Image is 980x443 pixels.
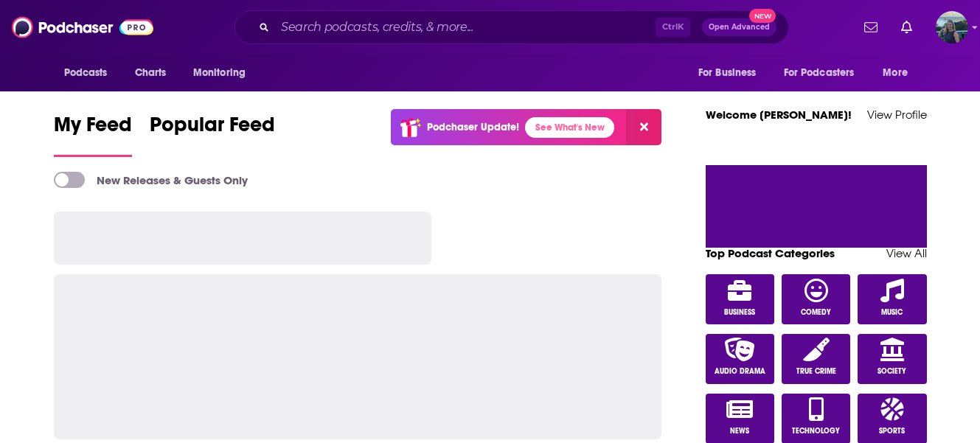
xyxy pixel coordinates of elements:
[858,334,927,384] a: Society
[879,427,905,436] span: Sports
[698,63,757,83] span: For Business
[724,308,755,317] span: Business
[730,427,749,436] span: News
[872,59,926,87] button: open menu
[715,367,765,376] span: Audio Drama
[150,112,275,146] span: Popular Feed
[784,63,855,83] span: For Podcasters
[234,10,789,44] div: Search podcasts, credits, & more...
[706,274,775,324] a: Business
[706,334,775,384] a: Audio Drama
[709,24,770,31] span: Open Advanced
[54,112,132,146] span: My Feed
[801,308,831,317] span: Comedy
[867,108,927,122] a: View Profile
[749,9,776,23] span: New
[54,59,127,87] button: open menu
[656,18,690,37] span: Ctrl K
[782,334,851,384] a: True Crime
[936,11,968,43] span: Logged in as kelli0108
[64,63,108,83] span: Podcasts
[193,63,246,83] span: Monitoring
[702,18,776,36] button: Open AdvancedNew
[895,15,918,40] a: Show notifications dropdown
[525,117,614,138] a: See What's New
[782,274,851,324] a: Comedy
[706,246,835,260] a: Top Podcast Categories
[936,11,968,43] img: User Profile
[858,15,883,40] a: Show notifications dropdown
[886,246,927,260] a: View All
[881,308,903,317] span: Music
[183,59,265,87] button: open menu
[54,112,132,157] a: My Feed
[427,121,519,133] p: Podchaser Update!
[858,274,927,324] a: Music
[878,367,906,376] span: Society
[688,59,775,87] button: open menu
[792,427,840,436] span: Technology
[12,13,153,41] img: Podchaser - Follow, Share and Rate Podcasts
[936,11,968,43] button: Show profile menu
[150,112,275,157] a: Popular Feed
[796,367,836,376] span: True Crime
[774,59,876,87] button: open menu
[135,63,167,83] span: Charts
[54,172,248,188] a: New Releases & Guests Only
[275,15,656,39] input: Search podcasts, credits, & more...
[883,63,908,83] span: More
[706,108,852,122] a: Welcome [PERSON_NAME]!
[125,59,176,87] a: Charts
